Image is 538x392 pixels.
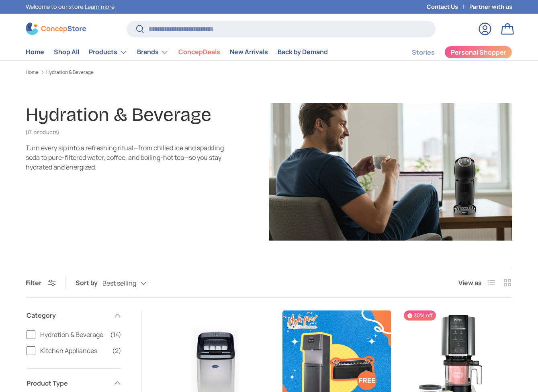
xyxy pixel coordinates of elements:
nav: Breadcrumbs [26,69,512,76]
a: Learn more [85,3,115,10]
a: New Arrivals [230,44,268,60]
summary: Products [84,44,132,60]
a: ConcepDeals [178,44,220,60]
p: Welcome to our store. [26,2,115,11]
span: Category [27,310,108,320]
a: Shop All [54,44,79,60]
span: View as [458,278,482,288]
a: Contact Us [427,2,469,11]
summary: Category [27,301,121,330]
img: Hydration & Beverage [269,103,513,241]
span: Kitchen Appliances [40,346,107,355]
span: Personal Shopper [451,49,506,55]
span: Product Type [27,378,108,388]
a: Home [26,44,44,60]
span: Filter [26,278,41,287]
button: Best selling [102,276,163,290]
a: Personal Shopper [444,46,512,59]
p: Turn every sip into a refreshing ritual—from chilled ice and sparkling soda to pure-filtered wate... [26,143,224,172]
a: Stories [412,45,435,60]
a: Back by Demand [278,44,328,60]
a: Products [89,44,127,60]
nav: Secondary [393,44,512,60]
a: Hydration & Beverage [46,70,94,75]
a: Partner with us [469,2,512,11]
nav: Primary [26,44,328,60]
label: Sort by [76,278,102,288]
span: Hydration & Beverage [40,330,105,339]
a: Brands [137,44,169,60]
span: (2) [112,346,121,355]
button: Filter [26,278,56,287]
span: (17 products) [26,129,59,136]
a: Home [26,70,39,75]
span: Best selling [102,280,136,287]
summary: Brands [132,44,174,60]
span: (14) [110,330,121,339]
span: 30% off [404,310,436,321]
h1: Hydration & Beverage [26,103,211,126]
img: ConcepStore [26,22,86,35]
